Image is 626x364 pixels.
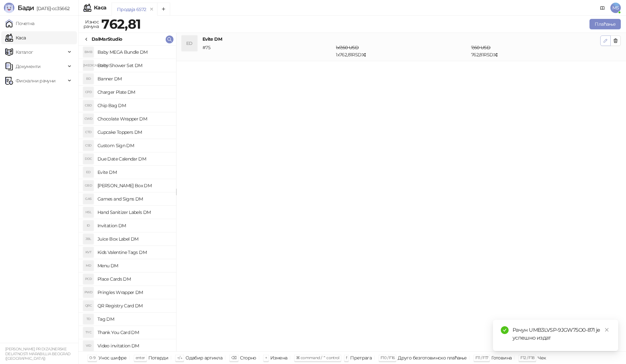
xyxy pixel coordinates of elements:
a: Close [603,326,610,333]
div: CPD [83,87,94,97]
h4: Banner DM [97,74,171,84]
div: BMB [83,47,94,57]
div: Рачун UMB3LVSP-9JGW75O0-871 је успешно издат [513,326,610,342]
div: Сторно [240,354,256,362]
div: 762,81 RSD [470,44,602,58]
div: Каса [94,5,106,10]
h4: Place Cards DM [97,274,171,284]
span: enter [136,355,145,360]
span: ⌫ [231,355,236,360]
h4: Juice Box Label DM [97,234,171,244]
div: PWD [83,287,94,298]
h4: Thank You Card DM [97,327,171,338]
div: Износ рачуна [82,18,100,31]
div: ED [182,35,197,51]
h4: [PERSON_NAME] Box DM [97,180,171,191]
div: Чек [538,354,546,362]
span: 7,60 USD [471,45,490,50]
div: TYC [83,327,94,338]
span: ↑/↓ [177,355,182,360]
div: ID [83,220,94,231]
div: Одабир артикла [186,354,222,362]
div: DalMarStudio [92,35,122,43]
span: Бади [18,4,34,12]
div: CSD [83,140,94,151]
h4: Evite DM [97,167,171,177]
span: F11 / F17 [475,355,488,360]
h4: Video invitation DM [97,341,171,351]
a: Почетна [5,17,35,30]
h4: QR Registry Card DM [97,301,171,311]
div: CWD [83,114,94,124]
h4: Charger Plate DM [97,87,171,97]
h4: Baby Shower Set DM [97,60,171,71]
h4: Evite DM [202,35,600,43]
span: F10 / F16 [380,355,395,360]
div: CBD [83,100,94,111]
h4: Custom Sign DM [97,140,171,151]
h4: Chip Bag DM [97,100,171,111]
button: Add tab [157,3,170,16]
div: Претрага [350,354,372,362]
span: close [604,328,609,332]
div: Друго безготовинско плаћање [398,354,467,362]
strong: 762,81 [101,16,141,32]
div: CTD [83,127,94,137]
div: TD [83,314,94,324]
span: check-circle [501,326,509,334]
div: grid [79,46,176,351]
div: HSL [83,207,94,217]
img: Logo [4,3,14,13]
h4: Chocolate Wrapper DM [97,114,171,124]
div: GBD [83,180,94,191]
a: Документација [597,3,608,13]
h4: Cupcake Toppers DM [97,127,171,137]
span: f [346,355,347,360]
h4: Tag DM [97,314,171,324]
span: Документи [16,60,40,73]
div: Готовина [491,354,512,362]
span: Фискални рачуни [16,74,55,87]
span: + [265,355,267,360]
span: F12 / F18 [520,355,534,360]
span: [DATE]-cc35662 [34,6,69,11]
h4: Menu DM [97,260,171,271]
span: 0-9 [89,355,95,360]
h4: Kids Valentine Tags DM [97,247,171,258]
div: GAS [83,194,94,204]
div: Продаја 6572 [117,6,146,13]
button: remove [147,7,156,12]
h4: Baby MEGA Bundle DM [97,47,171,57]
span: 1 x 7,60 USD [336,45,359,50]
span: MS [610,3,621,13]
div: VID [83,341,94,351]
div: Унос шифре [98,354,127,362]
h4: Games and Signs DM [97,194,171,204]
h4: Pringles Wrapper DM [97,287,171,298]
div: DDC [83,154,94,164]
div: QRC [83,301,94,311]
div: JBL [83,234,94,244]
div: PCD [83,274,94,284]
a: Каса [5,31,26,44]
div: KVT [83,247,94,258]
div: Измена [270,354,287,362]
div: Потврди [148,354,169,362]
h4: Invitation DM [97,220,171,231]
button: Плаћање [589,19,621,29]
div: [MEDICAL_DATA] [83,60,94,71]
div: MD [83,260,94,271]
small: [PERSON_NAME] PR DIZAJNERSKE DELATNOSTI MARABILLIA BEOGRAD ([GEOGRAPHIC_DATA]) [5,347,70,361]
div: ED [83,167,94,177]
span: ⌘ command / ⌃ control [296,355,339,360]
span: Каталог [16,46,33,59]
h4: Due Date Calendar DM [97,154,171,164]
div: # 75 [201,44,335,58]
div: 1 x 762,81 RSD [335,44,470,58]
h4: Hand Sanitizer Labels DM [97,207,171,217]
div: BD [83,74,94,84]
